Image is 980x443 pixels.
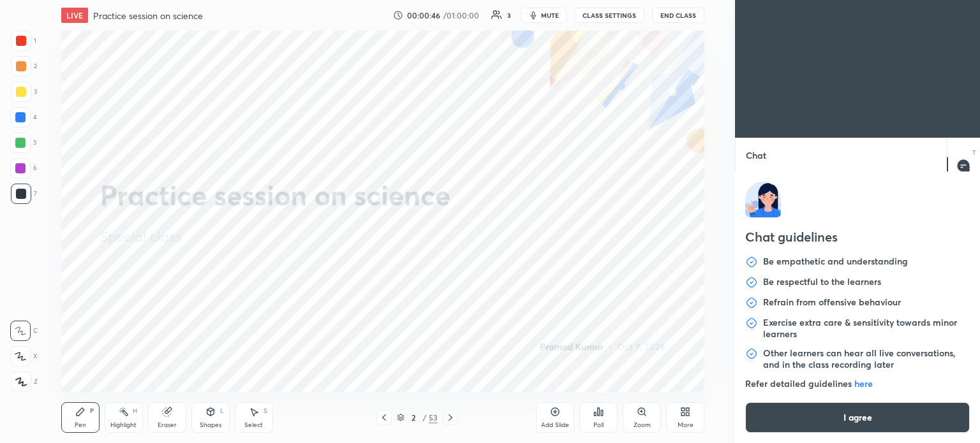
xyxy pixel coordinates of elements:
[521,8,567,23] button: mute
[429,412,438,423] div: 53
[407,414,420,421] div: 2
[763,296,901,309] p: Refrain from offensive behaviour
[541,422,569,428] div: Add Slide
[854,377,873,389] a: here
[745,228,970,249] h2: Chat guidelines
[763,347,970,370] p: Other learners can hear all live conversations, and in the class recording later
[75,422,86,428] div: Pen
[593,422,604,428] div: Poll
[678,422,694,428] div: More
[652,8,704,23] button: End Class
[90,408,94,414] div: P
[11,56,37,76] div: 2
[422,414,426,421] div: /
[11,82,37,102] div: 3
[10,321,38,341] div: C
[574,8,644,23] button: CLASS SETTINGS
[763,276,881,289] p: Be respectful to the learners
[11,184,37,204] div: 7
[745,378,970,389] p: Refer detailed guidelines
[244,422,263,428] div: Select
[541,11,559,20] span: mute
[61,8,88,23] div: LIVE
[10,158,37,178] div: 6
[220,408,224,414] div: L
[10,133,37,153] div: 5
[93,10,203,22] h4: Practice session on science
[763,256,908,268] p: Be empathetic and understanding
[133,408,137,414] div: H
[10,107,37,127] div: 4
[507,12,510,18] div: 3
[264,408,267,414] div: S
[11,372,38,392] div: Z
[11,31,36,51] div: 1
[110,422,137,428] div: Highlight
[634,422,651,428] div: Zoom
[10,346,38,367] div: X
[158,422,177,428] div: Eraser
[200,422,221,428] div: Shapes
[745,402,970,433] button: I agree
[763,317,970,340] p: Exercise extra care & sensitivity towards minor learners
